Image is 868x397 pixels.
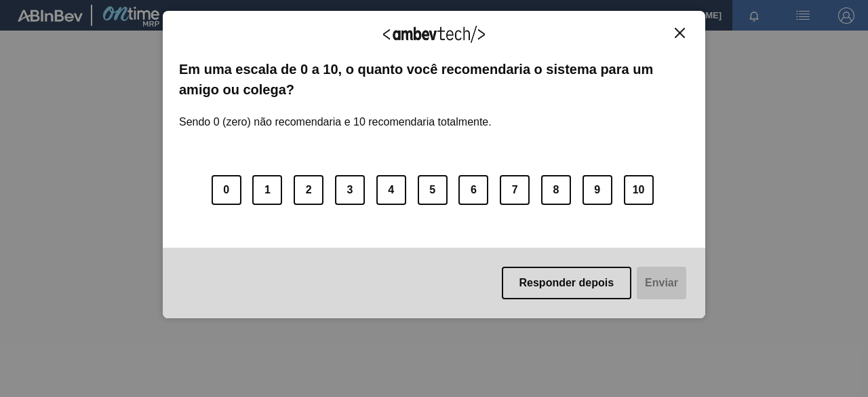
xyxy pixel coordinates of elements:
label: Sendo 0 (zero) não recomendaria e 10 recomendaria totalmente. [179,100,492,128]
button: 3 [335,175,365,205]
button: 4 [376,175,406,205]
img: Close [675,28,685,38]
button: Close [671,27,689,39]
button: 0 [212,175,241,205]
button: 10 [624,175,654,205]
button: 7 [500,175,530,205]
button: 1 [252,175,282,205]
button: 2 [294,175,323,205]
button: 9 [583,175,612,205]
button: Responder depois [502,267,632,299]
button: 8 [541,175,571,205]
label: Em uma escala de 0 a 10, o quanto você recomendaria o sistema para um amigo ou colega? [179,59,689,100]
img: Logo Ambevtech [383,26,485,43]
button: 5 [418,175,448,205]
button: 6 [458,175,488,205]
